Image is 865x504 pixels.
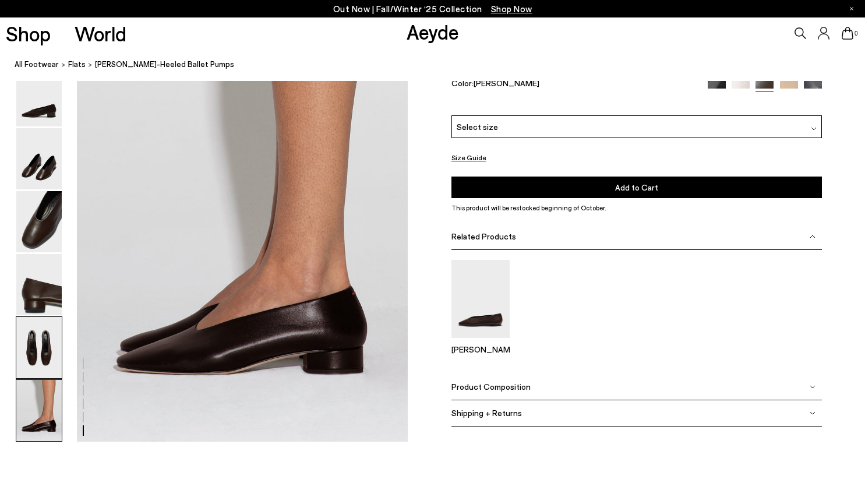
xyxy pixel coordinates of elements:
div: Color: [451,78,696,91]
img: Delia Low-Heeled Ballet Pumps - Image 2 [16,128,62,189]
a: Aeyde [407,19,459,44]
a: flats [68,58,86,71]
img: Delia Low-Heeled Ballet Pumps - Image 3 [16,191,62,252]
img: Delia Low-Heeled Ballet Pumps - Image 5 [16,317,62,378]
img: svg%3E [810,410,815,416]
nav: breadcrumb [15,49,865,81]
button: Add to Cart [451,177,822,198]
p: [PERSON_NAME] [451,344,510,354]
span: Product Composition [451,382,531,392]
span: flats [68,59,86,69]
span: Select size [457,121,498,133]
a: All Footwear [15,58,59,71]
span: Shipping + Returns [451,408,522,418]
button: Size Guide [451,150,486,165]
a: 0 [842,27,853,40]
img: Delia Low-Heeled Ballet Pumps - Image 6 [16,380,62,441]
a: World [75,23,126,44]
span: [PERSON_NAME]-Heeled Ballet Pumps [95,58,234,71]
img: svg%3E [810,384,815,390]
a: Shop [6,23,51,44]
p: This product will be restocked beginning of October. [451,203,822,213]
span: Add to Cart [615,182,658,192]
img: Delia Low-Heeled Ballet Pumps - Image 4 [16,254,62,315]
span: Navigate to /collections/new-in [491,3,532,14]
span: [PERSON_NAME] [474,78,539,88]
img: svg%3E [811,126,817,132]
a: Kirsten Ballet Flats [PERSON_NAME] [451,330,510,354]
img: Delia Low-Heeled Ballet Pumps - Image 1 [16,65,62,126]
img: svg%3E [810,234,815,239]
img: Kirsten Ballet Flats [451,260,510,338]
span: 0 [853,30,859,37]
p: Out Now | Fall/Winter ‘25 Collection [333,2,532,16]
span: Related Products [451,232,516,242]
